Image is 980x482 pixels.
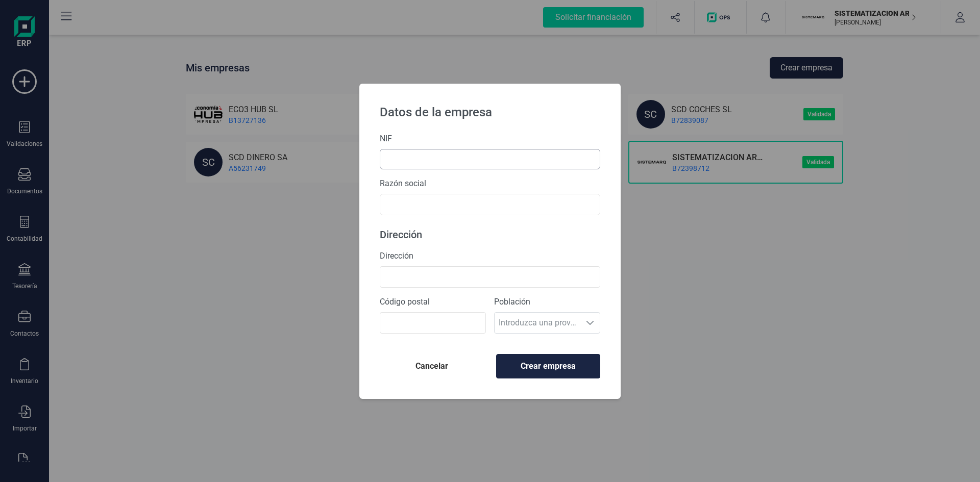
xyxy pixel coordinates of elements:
[380,177,600,190] label: Razón social
[380,296,486,308] label: Código postal
[380,354,484,378] button: Cancelar
[496,354,600,378] button: Crear empresa
[494,296,600,308] label: Población
[380,250,600,262] label: Dirección
[372,96,608,124] p: Datos de la empresa
[388,360,476,372] span: Cancelar
[380,133,600,145] label: NIF
[505,360,592,372] span: Crear empresa
[380,227,600,242] p: Dirección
